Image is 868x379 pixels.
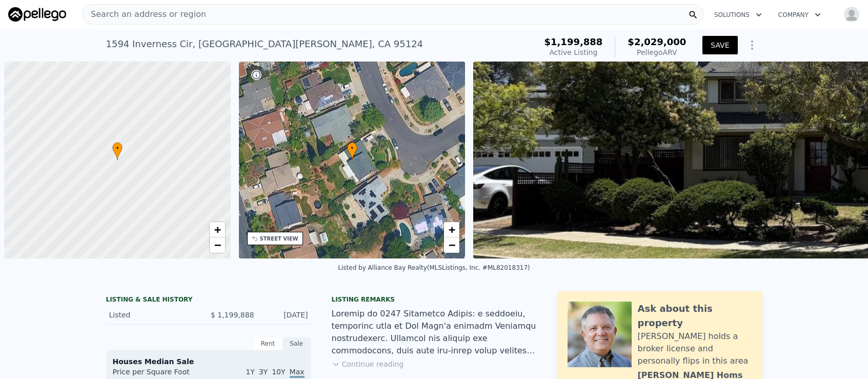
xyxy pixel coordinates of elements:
[638,302,752,330] div: Ask about this property
[106,37,423,51] div: 1594 Inverness Cir , [GEOGRAPHIC_DATA][PERSON_NAME] , CA 95124
[254,337,282,350] div: Rent
[83,8,206,21] span: Search an address or region
[638,330,752,367] div: [PERSON_NAME] holds a broker license and personally flips in this area
[444,222,459,237] a: Zoom in
[8,7,66,22] img: Pellego
[272,368,285,376] span: 10Y
[628,47,686,57] div: Pellego ARV
[449,223,455,236] span: +
[106,295,311,306] div: LISTING & SALE HISTORY
[259,368,268,376] span: 3Y
[338,264,530,271] div: Listed by Alliance Bay Realty (MLSListings, Inc. #ML82018317)
[282,337,311,350] div: Sale
[113,356,305,367] div: Houses Median Sale
[706,6,770,24] button: Solutions
[211,311,254,319] span: $ 1,199,888
[544,36,602,47] span: $1,199,888
[246,368,254,376] span: 1Y
[112,144,123,153] span: •
[210,237,225,253] a: Zoom out
[702,36,737,54] button: SAVE
[549,48,597,56] span: Active Listing
[260,235,298,243] div: STREET VIEW
[210,222,225,237] a: Zoom in
[332,308,537,357] div: Loremip do 0247 Sitametco Adipis: e seddoeiu, temporinc utla et Dol Magn'a enimadm Veniamqu nostr...
[109,310,200,320] div: Listed
[347,142,357,160] div: •
[444,237,459,253] a: Zoom out
[214,238,220,251] span: −
[449,238,455,251] span: −
[263,310,308,320] div: [DATE]
[843,6,860,23] img: avatar
[290,368,305,378] span: Max
[214,223,220,236] span: +
[628,36,686,47] span: $2,029,000
[332,295,537,304] div: Listing remarks
[112,142,123,160] div: •
[347,144,357,153] span: •
[742,35,762,55] button: Show Options
[770,6,829,24] button: Company
[332,359,404,369] button: Continue reading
